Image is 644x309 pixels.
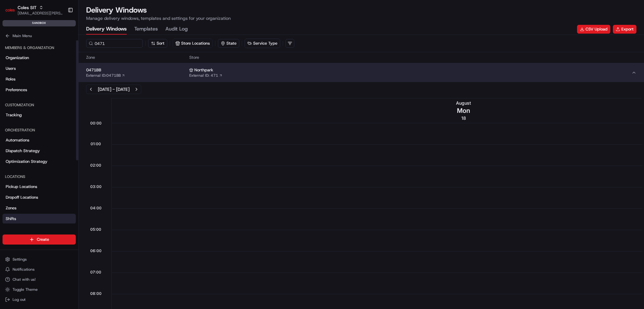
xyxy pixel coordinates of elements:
span: Users [6,66,16,71]
span: 04:00 [90,206,102,211]
button: Start new chat [107,62,114,69]
span: Dispatch Strategy [6,148,40,154]
span: Pickup Locations [6,184,37,190]
span: Pylon [63,107,76,111]
span: Roles [6,76,15,82]
button: Settings [3,255,76,264]
h1: Delivery Windows [86,5,231,15]
a: Optimization Strategy [3,157,76,167]
span: Knowledge Base [13,91,48,97]
button: Coles SITColes SIT[EMAIL_ADDRESS][PERSON_NAME][PERSON_NAME][DOMAIN_NAME] [3,3,65,18]
div: 💻 [53,92,58,97]
span: 05:00 [90,227,101,232]
input: Clear [16,41,104,47]
span: Shifts [6,216,16,222]
button: Export [613,25,636,34]
span: Log out [13,297,25,302]
div: Locations [3,172,76,182]
p: Manage delivery windows, templates and settings for your organization [86,15,231,21]
button: Store Locations [173,39,213,48]
a: 📗Knowledge Base [4,89,51,100]
button: Service Type [245,39,280,48]
button: Notifications [3,265,76,274]
span: Notifications [13,267,35,272]
span: Dropoff Locations [6,195,38,200]
div: We're available if you need us! [21,66,80,71]
button: State [218,39,239,48]
a: Shifts [3,214,76,224]
div: 📗 [6,92,11,97]
div: sandbox [3,20,76,26]
button: [EMAIL_ADDRESS][PERSON_NAME][PERSON_NAME][DOMAIN_NAME] [18,11,63,16]
span: Store [189,55,636,60]
span: Optimization Strategy [6,159,47,164]
span: Zone [86,55,187,60]
span: Organization [6,55,29,61]
a: Dispatch Strategy [3,146,76,156]
span: Tracking [6,112,22,118]
button: Chat with us! [3,275,76,284]
span: 0471BB [86,67,187,73]
a: Zones [3,203,76,213]
span: 06:00 [90,248,102,253]
div: [DATE] - [DATE] [98,86,130,92]
span: 08:00 [90,291,102,296]
a: Roles [3,74,76,84]
img: Nash [6,6,19,19]
span: Toggle Theme [13,287,38,292]
a: Automations [3,135,76,145]
div: Start new chat [21,60,103,66]
a: Preferences [3,85,76,95]
button: Previous week [86,85,95,94]
button: Create [3,235,76,245]
span: Chat with us! [13,277,36,282]
span: 03:00 [90,184,102,189]
span: August [456,100,471,106]
a: Pickup Locations [3,182,76,192]
span: Settings [13,257,27,262]
img: Coles SIT [5,5,15,15]
span: API Documentation [59,91,101,97]
button: Next week [132,85,141,94]
a: External ID: 471 [189,73,223,78]
span: Mon [457,106,470,115]
span: Northpark [194,67,213,73]
span: Create [37,237,49,242]
input: Search for a zone [86,39,143,48]
button: Toggle Theme [3,285,76,294]
a: Powered byPylon [44,106,76,111]
a: Tracking [3,110,76,120]
div: Customization [3,100,76,110]
button: Templates [134,24,158,35]
span: Main Menu [13,33,32,38]
span: 00:00 [90,121,102,126]
button: Store Locations [173,39,212,48]
button: 0471BBExternal ID:0471BB NorthparkExternal ID: 471 [79,63,644,82]
span: 18 [461,115,466,121]
a: External ID:0471BB [86,73,125,78]
button: Main Menu [3,31,76,40]
span: Zones [6,205,16,211]
button: Log out [3,295,76,304]
button: CSV Upload [577,25,610,34]
button: Delivery Windows [86,24,127,35]
button: Sort [148,39,167,48]
span: 07:00 [90,270,101,275]
a: Users [3,63,76,74]
a: Organization [3,53,76,63]
span: 01:00 [91,141,101,146]
img: 1736555255976-a54dd68f-1ca7-489b-9aae-adbdc363a1c4 [6,60,18,71]
span: 02:00 [90,163,101,168]
button: Audit Log [165,24,188,35]
div: Orchestration [3,125,76,135]
div: Members & Organization [3,43,76,53]
span: Preferences [6,87,27,93]
span: Automations [6,137,29,143]
p: Welcome 👋 [6,25,114,35]
a: Dropoff Locations [3,192,76,202]
a: 💻API Documentation [51,89,103,100]
button: Coles SIT [18,4,36,11]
